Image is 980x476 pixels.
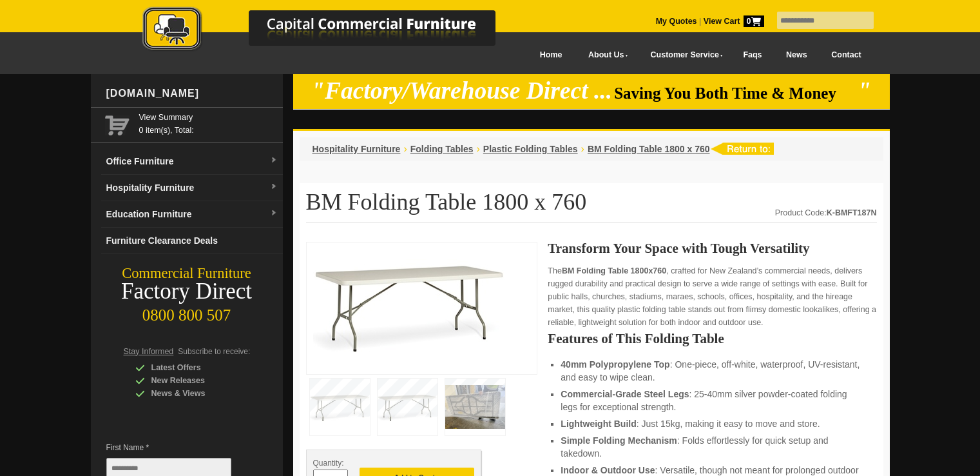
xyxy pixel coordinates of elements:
em: " [858,77,871,104]
h2: Transform Your Space with Tough Versatility [548,242,876,255]
li: › [403,143,407,155]
div: 0800 800 507 [91,300,283,324]
a: Capital Commercial Furniture Logo [107,6,558,57]
img: dropdown [270,183,278,191]
img: dropdown [270,210,278,217]
li: › [476,143,479,155]
div: Factory Direct [91,283,283,301]
div: Latest Offers [135,361,258,374]
a: Customer Service [636,41,731,70]
strong: Lightweight Build [561,419,636,429]
span: 0 [744,15,764,27]
li: : One-piece, off-white, waterproof, UV-resistant, and easy to wipe clean. [561,358,863,384]
span: First Name * [106,441,251,454]
div: Commercial Furniture [91,264,283,283]
h1: BM Folding Table 1800 x 760 [306,190,877,223]
strong: BM Folding Table 1800x760 [562,266,666,275]
a: Education Furnituredropdown [101,201,283,228]
a: Faqs [731,41,774,70]
strong: Simple Folding Mechanism [561,435,677,446]
a: Hospitality Furniture [312,144,401,154]
a: Folding Tables [410,144,474,154]
div: [DOMAIN_NAME] [101,74,283,113]
a: My Quotes [656,17,697,26]
a: BM Folding Table 1800 x 760 [588,144,710,154]
div: News & Views [135,387,258,400]
div: New Releases [135,374,258,387]
a: Furniture Clearance Deals [101,228,283,254]
strong: Indoor & Outdoor Use [561,465,655,475]
em: "Factory/Warehouse Direct ... [311,77,612,104]
strong: Commercial-Grade Steel Legs [561,389,689,399]
a: News [774,41,819,70]
a: Contact [819,41,873,70]
a: Plastic Folding Tables [483,144,578,154]
p: The , crafted for New Zealand’s commercial needs, delivers rugged durability and practical design... [548,264,876,329]
a: View Summary [139,111,278,124]
h2: Features of This Folding Table [548,332,876,345]
span: Stay Informed [124,347,174,356]
img: return to [710,143,774,155]
span: 0 item(s), Total: [139,111,278,135]
li: : Folds effortlessly for quick setup and takedown. [561,434,863,460]
strong: View Cart [704,17,764,26]
img: Capital Commercial Furniture Logo [107,6,558,54]
span: Saving You Both Time & Money [614,84,856,102]
a: View Cart0 [701,17,764,26]
span: Quantity: [313,459,344,468]
img: BM Folding Table 1800 x 760 [313,249,506,364]
a: About Us [574,41,636,70]
span: Subscribe to receive: [178,347,250,356]
li: : 25-40mm silver powder-coated folding legs for exceptional strength. [561,388,863,413]
div: Product Code: [775,206,877,219]
strong: 40mm Polypropylene Top [561,359,669,370]
strong: K-BMFT187N [827,208,877,217]
img: dropdown [270,157,278,164]
a: Hospitality Furnituredropdown [101,175,283,201]
li: › [581,143,584,155]
li: : Just 15kg, making it easy to move and store. [561,417,863,430]
a: Office Furnituredropdown [101,148,283,175]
